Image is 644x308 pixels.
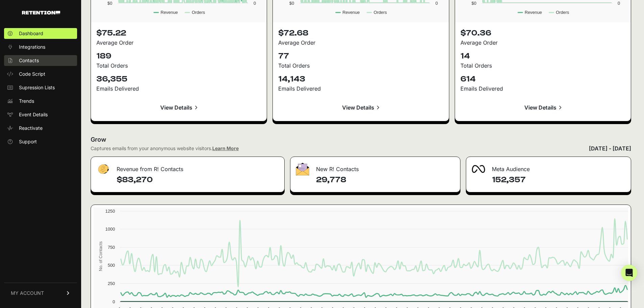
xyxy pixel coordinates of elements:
[19,125,43,132] span: Reactivate
[98,241,103,271] text: No. of Contacts
[278,39,443,47] div: Average Order
[460,85,625,93] div: Emails Delivered
[621,265,637,281] div: Open Intercom Messenger
[212,145,239,151] a: Learn More
[342,10,360,15] text: Revenue
[108,245,115,250] text: 750
[19,98,34,104] span: Trends
[278,62,443,70] div: Total Orders
[278,74,443,85] p: 14,143
[96,62,261,70] div: Total Orders
[290,157,460,177] div: New R! Contacts
[589,144,631,152] div: [DATE] - [DATE]
[4,82,77,93] a: Supression Lists
[278,28,443,39] p: $72.68
[4,28,77,39] a: Dashboard
[105,227,115,232] text: 1000
[472,165,485,173] img: fa-meta-2f981b61bb99beabf952f7030308934f19ce035c18b003e963880cc3fabeebb7.png
[460,99,625,116] a: View Details
[19,84,55,91] span: Supression Lists
[96,51,261,62] p: 189
[460,62,625,70] div: Total Orders
[108,1,112,6] text: $0
[105,209,115,214] text: 1250
[19,138,37,145] span: Support
[192,10,205,15] text: Orders
[460,39,625,47] div: Average Order
[460,51,625,62] p: 14
[96,99,261,116] a: View Details
[471,1,476,6] text: $0
[4,109,77,120] a: Event Details
[4,123,77,134] a: Reactivate
[161,10,178,15] text: Revenue
[4,69,77,79] a: Code Script
[91,145,239,152] div: Captures emails from your anonymous website visitors.
[618,1,620,6] text: 0
[289,1,294,6] text: $0
[556,10,569,15] text: Orders
[4,136,77,147] a: Support
[19,30,43,37] span: Dashboard
[108,281,115,286] text: 250
[96,74,261,85] p: 36,355
[96,28,261,39] p: $75.22
[19,111,48,118] span: Event Details
[4,55,77,66] a: Contacts
[96,39,261,47] div: Average Order
[525,10,542,15] text: Revenue
[19,44,45,50] span: Integrations
[96,163,110,176] img: fa-dollar-13500eef13a19c4ab2b9ed9ad552e47b0d9fc28b02b83b90ba0e00f96d6372e9.png
[22,11,60,15] img: Retention.com
[435,1,438,6] text: 0
[316,174,454,185] h4: 29,778
[91,157,284,177] div: Revenue from R! Contacts
[96,85,261,93] div: Emails Delivered
[374,10,387,15] text: Orders
[91,135,631,144] h2: Grow
[4,96,77,106] a: Trends
[117,174,279,185] h4: $83,270
[460,74,625,85] p: 614
[492,174,625,185] h4: 152,357
[254,1,256,6] text: 0
[296,163,309,175] img: fa-envelope-19ae18322b30453b285274b1b8af3d052b27d846a4fbe8435d1a52b978f639a2.png
[4,42,77,52] a: Integrations
[466,157,631,177] div: Meta Audience
[19,57,39,64] span: Contacts
[19,71,45,77] span: Code Script
[108,263,115,268] text: 500
[278,51,443,62] p: 77
[460,28,625,39] p: $70.36
[11,290,44,297] span: MY ACCOUNT
[4,283,77,303] a: MY ACCOUNT
[278,99,443,116] a: View Details
[113,299,115,304] text: 0
[278,85,443,93] div: Emails Delivered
